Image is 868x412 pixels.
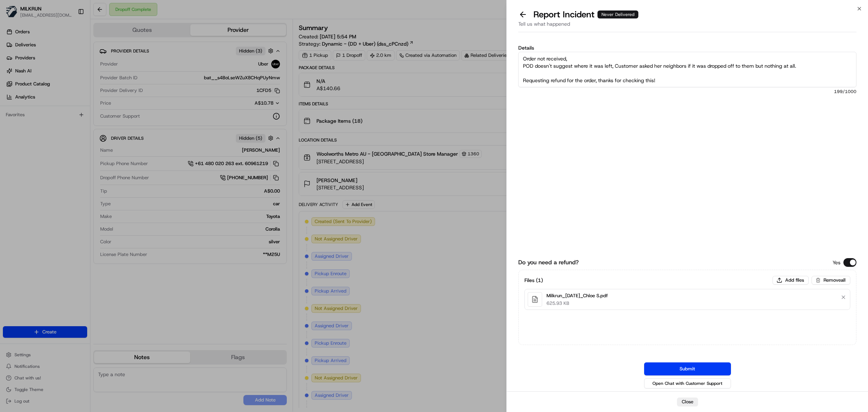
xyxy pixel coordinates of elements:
[546,292,608,299] p: Milkrun_[DATE]_Chloe S.pdf
[524,277,543,284] h3: Files ( 1 )
[773,276,809,285] button: Add files
[677,398,698,406] button: Close
[518,258,579,267] label: Do you need a refund?
[812,276,850,285] button: Removeall
[518,45,856,50] label: Details
[518,89,856,94] span: 199 /1000
[644,362,731,375] button: Submit
[597,10,638,18] div: Never Delivered
[644,378,731,388] button: Open Chat with Customer Support
[518,20,856,32] div: Tell us what happened
[546,300,608,307] p: 625.93 KB
[533,9,638,20] p: Report Incident
[833,259,841,266] p: Yes
[518,52,856,87] textarea: Order not received, POD doesn't suggest where it was left, Customer asked her neighbors if it was...
[838,292,848,302] button: Remove file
